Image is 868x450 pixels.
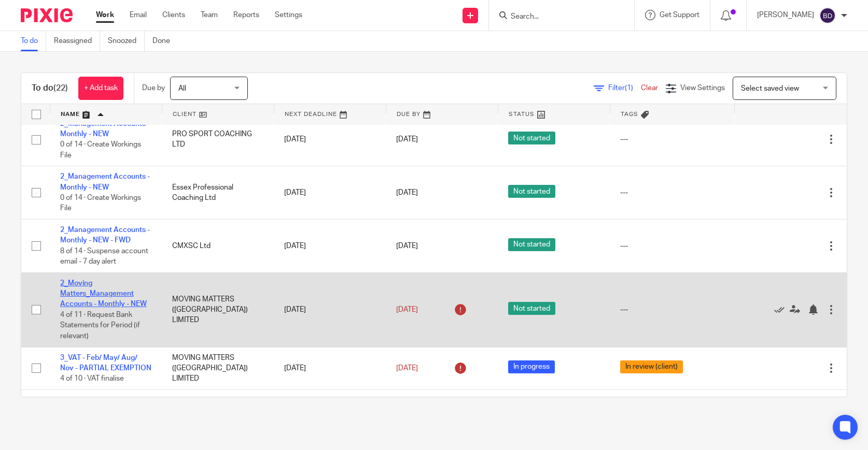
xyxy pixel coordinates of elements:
a: Done [152,31,178,51]
span: View Settings [680,84,725,92]
div: --- [620,304,724,315]
td: [DATE] [274,113,386,166]
span: [DATE] [396,242,418,250]
a: Reports [233,10,259,20]
a: 2_Moving Matters_Management Accounts - Monthly - NEW [60,280,147,308]
a: Clear [641,84,658,92]
span: [DATE] [396,136,418,143]
span: In review (client) [620,360,683,373]
span: Tags [621,111,638,117]
td: PRO SPORT COACHING LTD [162,113,274,166]
td: Essex Professional Coaching Ltd [162,166,274,220]
span: 0 of 14 · Create Workings File [60,141,141,159]
span: 8 of 14 · Suspense account email - 7 day alert [60,248,148,266]
a: Work [96,10,114,20]
span: [DATE] [396,189,418,196]
a: 2_Management Accounts - Monthly - NEW [60,173,150,191]
span: Get Support [660,11,699,19]
a: Settings [275,10,302,20]
input: Search [510,12,603,22]
p: [PERSON_NAME] [757,10,814,20]
td: CMXSC Ltd [162,220,274,273]
span: Not started [508,132,555,144]
span: In progress [508,360,555,373]
a: Email [130,10,147,20]
td: [DATE] [274,389,386,432]
span: Select saved view [741,85,799,92]
span: [DATE] [396,365,418,372]
span: Not started [508,185,555,198]
span: 4 of 11 · Request Bank Statements for Period (if relevant) [60,311,140,340]
td: [DATE] [274,166,386,220]
td: PRO SPORT COACHING LTD [162,389,274,432]
td: [DATE] [274,272,386,347]
h1: To do [32,83,68,94]
a: Mark as done [774,304,790,315]
a: 2_Management Accounts - Monthly - NEW [60,120,150,138]
span: All [178,85,186,92]
img: Pixie [21,8,73,22]
td: MOVING MATTERS ([GEOGRAPHIC_DATA]) LIMITED [162,272,274,347]
a: + Add task [78,77,123,100]
a: Team [201,10,218,20]
span: Not started [508,238,555,251]
div: --- [620,134,724,144]
a: 2_Management Accounts - Monthly - NEW - FWD [60,226,150,244]
span: 4 of 10 · VAT finalise [60,375,124,382]
a: Clients [162,10,185,20]
img: svg%3E [819,7,836,24]
a: To do [21,31,46,51]
a: Snoozed [108,31,145,51]
span: (22) [53,84,68,92]
span: Filter [608,84,641,92]
div: --- [620,241,724,251]
a: 3_VAT - Feb/ May/ Aug/ Nov - PARTIAL EXEMPTION [60,397,151,414]
span: Not started [508,302,555,315]
span: 0 of 14 · Create Workings File [60,194,141,212]
p: Due by [142,83,165,93]
td: [DATE] [274,347,386,389]
div: --- [620,187,724,198]
span: [DATE] [396,306,418,313]
td: MOVING MATTERS ([GEOGRAPHIC_DATA]) LIMITED [162,347,274,389]
span: (1) [625,84,633,92]
a: Reassigned [54,31,100,51]
td: [DATE] [274,220,386,273]
a: 3_VAT - Feb/ May/ Aug/ Nov - PARTIAL EXEMPTION [60,354,151,372]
